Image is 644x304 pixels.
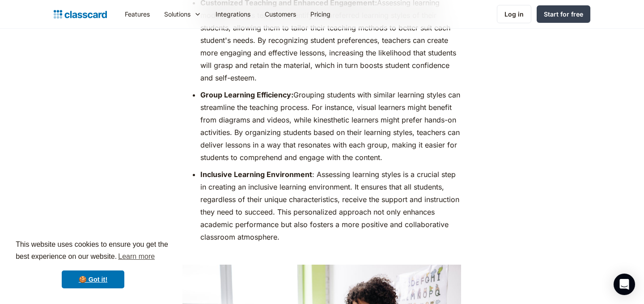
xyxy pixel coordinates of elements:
[258,4,303,24] a: Customers
[303,4,338,24] a: Pricing
[504,9,524,19] div: Log in
[208,4,258,24] a: Integrations
[157,4,208,24] div: Solutions
[118,4,157,24] a: Features
[200,170,312,179] strong: Inclusive Learning Environment
[54,8,107,21] a: Logo
[537,5,590,23] a: Start for free
[62,270,124,288] a: dismiss cookie message
[182,248,461,260] p: ‍
[200,168,461,243] li: : Assessing learning styles is a crucial step in creating an inclusive learning environment. It e...
[544,9,583,19] div: Start for free
[497,5,531,23] a: Log in
[117,250,156,263] a: learn more about cookies
[200,90,293,99] strong: Group Learning Efficiency:
[164,9,191,19] div: Solutions
[16,239,170,263] span: This website uses cookies to ensure you get the best experience on our website.
[7,231,179,297] div: cookieconsent
[614,274,635,295] div: Open Intercom Messenger
[200,89,461,164] li: Grouping students with similar learning styles can streamline the teaching process. For instance,...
